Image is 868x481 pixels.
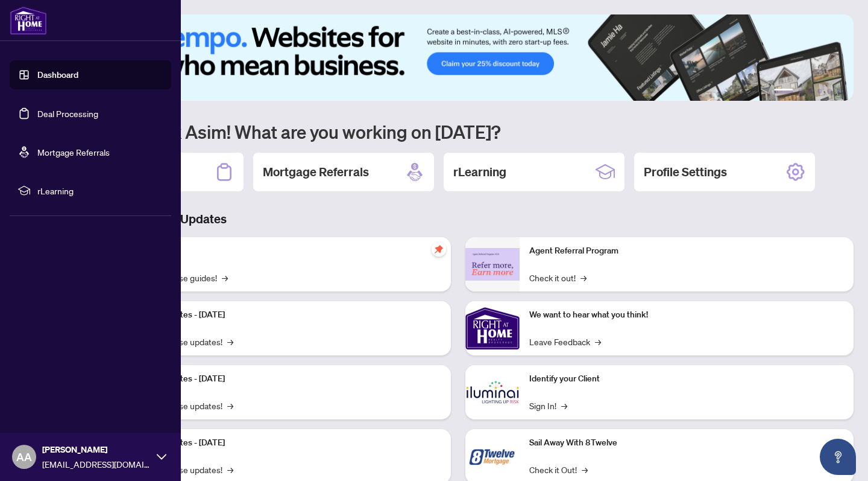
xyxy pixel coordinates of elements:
[529,335,601,348] a: Leave Feedback→
[465,248,520,281] img: Agent Referral Program
[453,164,506,180] h2: rLearning
[465,301,520,355] img: We want to hear what you think!
[529,399,567,412] a: Sign In!→
[127,436,441,450] p: Platform Updates - [DATE]
[808,89,813,94] button: 3
[37,147,110,158] a: Mortgage Referrals
[127,308,441,322] p: Platform Updates - [DATE]
[37,184,163,197] span: rLearning
[222,271,228,284] span: →
[529,436,844,450] p: Sail Away With 8Twelve
[644,164,727,180] h2: Profile Settings
[263,164,369,180] h2: Mortgage Referrals
[529,372,844,386] p: Identify your Client
[42,457,151,471] span: [EMAIL_ADDRESS][DOMAIN_NAME]
[827,89,832,94] button: 5
[37,108,98,119] a: Deal Processing
[127,244,441,258] p: Self-Help
[837,89,841,94] button: 6
[227,463,233,476] span: →
[63,14,854,101] img: Slide 0
[37,69,78,80] a: Dashboard
[774,89,793,94] button: 1
[820,439,856,475] button: Open asap
[127,372,441,386] p: Platform Updates - [DATE]
[595,335,601,348] span: →
[63,120,854,143] h1: Welcome back Asim! What are you working on [DATE]?
[465,365,520,419] img: Identify your Client
[227,335,233,348] span: →
[529,308,844,322] p: We want to hear what you think!
[817,89,822,94] button: 4
[529,244,844,258] p: Agent Referral Program
[582,463,588,476] span: →
[561,399,567,412] span: →
[10,6,47,35] img: logo
[63,211,854,228] h3: Brokerage & Industry Updates
[16,448,32,465] span: AA
[529,271,587,284] a: Check it out!→
[529,463,588,476] a: Check it Out!→
[227,399,233,412] span: →
[798,89,803,94] button: 2
[432,242,446,256] span: pushpin
[580,271,587,284] span: →
[42,443,151,456] span: [PERSON_NAME]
